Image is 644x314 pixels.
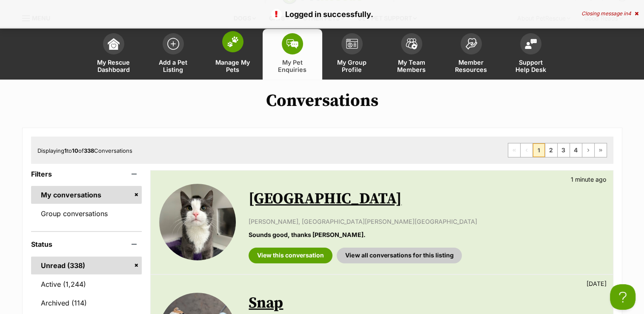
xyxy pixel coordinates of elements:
[508,143,607,157] nav: Pagination
[501,29,561,80] a: Support Help Desk
[108,38,120,50] img: dashboard-icon-eb2f2d2d3e046f16d808141f083e7271f6b2e854fb5c12c21221c1fb7104beca.svg
[337,248,462,263] a: View all conversations for this listing
[72,147,78,154] strong: 10
[333,59,371,73] span: My Group Profile
[249,294,283,313] a: Snap
[322,29,382,80] a: My Group Profile
[545,143,557,157] a: Page 2
[273,59,312,73] span: My Pet Enquiries
[31,294,142,312] a: Archived (114)
[31,186,142,204] a: My conversations
[249,189,401,208] a: [GEOGRAPHIC_DATA]
[508,143,520,157] span: First page
[31,275,142,293] a: Active (1,244)
[346,39,358,49] img: group-profile-icon-3fa3cf56718a62981997c0bc7e787c4b2cf8bcc04b72c1350f741eb67cf2f40e.svg
[249,248,332,263] a: View this conversation
[525,39,537,49] img: help-desk-icon-fdf02630f3aa405de69fd3d07c3f3aa587a6932b1a1747fa1d2bba05be0121f9.svg
[37,147,132,154] span: Displaying to of Conversations
[31,240,142,248] header: Status
[286,39,298,49] img: pet-enquiries-icon-7e3ad2cf08bfb03b45e93fb7055b45f3efa6380592205ae92323e6603595dc1f.svg
[392,59,431,73] span: My Team Members
[84,147,94,154] strong: 338
[512,59,550,73] span: Support Help Desk
[465,38,477,49] img: member-resources-icon-8e73f808a243e03378d46382f2149f9095a855e16c252ad45f914b54edf8863c.svg
[64,147,67,154] strong: 1
[441,29,501,80] a: Member Resources
[249,230,604,239] p: Sounds good, thanks [PERSON_NAME].
[521,143,532,157] span: Previous page
[595,143,607,157] a: Last page
[159,184,236,260] img: Windsor
[167,38,179,50] img: add-pet-listing-icon-0afa8454b4691262ce3f59096e99ab1cd57d4a30225e0717b998d2c9b9846f56.svg
[558,143,570,157] a: Page 3
[203,29,263,80] a: Manage My Pets
[263,29,322,80] a: My Pet Enquiries
[610,284,635,310] iframe: Help Scout Beacon - Open
[31,257,142,274] a: Unread (338)
[227,36,239,47] img: manage-my-pets-icon-02211641906a0b7f246fdf0571729dbe1e7629f14944591b6c1af311fb30b64b.svg
[533,143,545,157] span: Page 1
[571,175,607,184] p: 1 minute ago
[214,59,252,73] span: Manage My Pets
[84,29,143,80] a: My Rescue Dashboard
[452,59,490,73] span: Member Resources
[587,279,607,288] p: [DATE]
[249,217,604,226] p: [PERSON_NAME], [GEOGRAPHIC_DATA][PERSON_NAME][GEOGRAPHIC_DATA]
[582,143,594,157] a: Next page
[31,205,142,223] a: Group conversations
[154,59,192,73] span: Add a Pet Listing
[31,170,142,178] header: Filters
[382,29,441,80] a: My Team Members
[94,59,133,73] span: My Rescue Dashboard
[570,143,582,157] a: Page 4
[143,29,203,80] a: Add a Pet Listing
[406,38,418,49] img: team-members-icon-5396bd8760b3fe7c0b43da4ab00e1e3bb1a5d9ba89233759b79545d2d3fc5d0d.svg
